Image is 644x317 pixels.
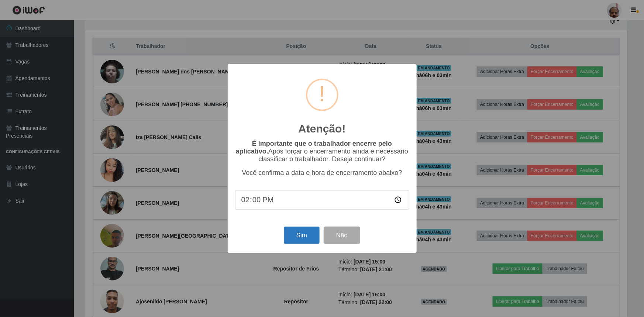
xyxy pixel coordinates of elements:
[235,140,409,163] p: Após forçar o encerramento ainda é necessário classificar o trabalhador. Deseja continuar?
[284,227,320,244] button: Sim
[235,169,409,177] p: Você confirma a data e hora de encerramento abaixo?
[324,227,360,244] button: Não
[236,140,392,155] b: É importante que o trabalhador encerre pelo aplicativo.
[298,122,345,135] h2: Atenção!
